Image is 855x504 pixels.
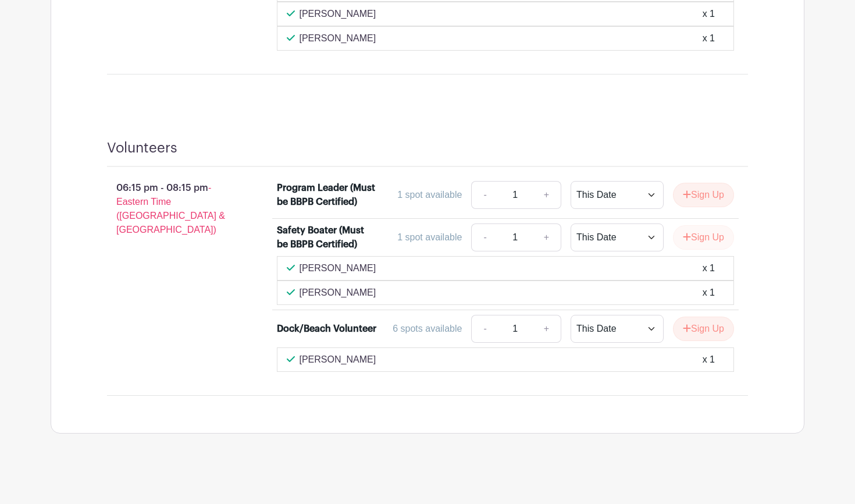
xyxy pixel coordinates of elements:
button: Sign Up [673,183,734,207]
a: - [471,181,498,209]
a: + [532,181,561,209]
div: Dock/Beach Volunteer [277,322,376,336]
div: x 1 [703,353,715,367]
h4: Volunteers [107,140,177,157]
p: [PERSON_NAME] [300,353,376,367]
a: + [532,315,561,343]
p: [PERSON_NAME] [300,261,376,275]
p: [PERSON_NAME] [300,31,376,45]
p: [PERSON_NAME] [300,286,376,300]
div: x 1 [703,286,715,300]
div: 1 spot available [397,230,462,244]
a: - [471,223,498,251]
p: 06:15 pm - 08:15 pm [88,176,258,242]
div: Safety Boater (Must be BBPB Certified) [277,223,377,251]
div: 6 spots available [393,322,462,336]
div: x 1 [703,31,715,45]
button: Sign Up [673,225,734,250]
a: + [532,223,561,251]
div: 1 spot available [397,188,462,202]
span: - Eastern Time ([GEOGRAPHIC_DATA] & [GEOGRAPHIC_DATA]) [116,183,225,235]
div: x 1 [703,7,715,21]
p: [PERSON_NAME] [300,7,376,21]
div: x 1 [703,261,715,275]
div: Program Leader (Must be BBPB Certified) [277,181,377,209]
button: Sign Up [673,317,734,341]
a: - [471,315,498,343]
